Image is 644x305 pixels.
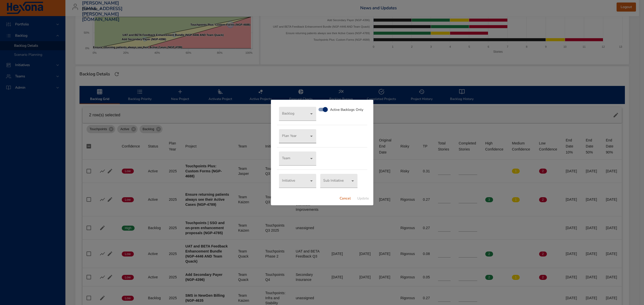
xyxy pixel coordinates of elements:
[339,195,351,202] span: Cancel
[279,129,316,143] div: ​
[279,151,316,166] div: ​
[279,174,316,188] div: ​
[320,174,357,188] div: ​
[337,194,353,203] button: Cancel
[330,107,363,112] span: Active Backlogs Only
[279,107,316,121] div: Touchpoints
